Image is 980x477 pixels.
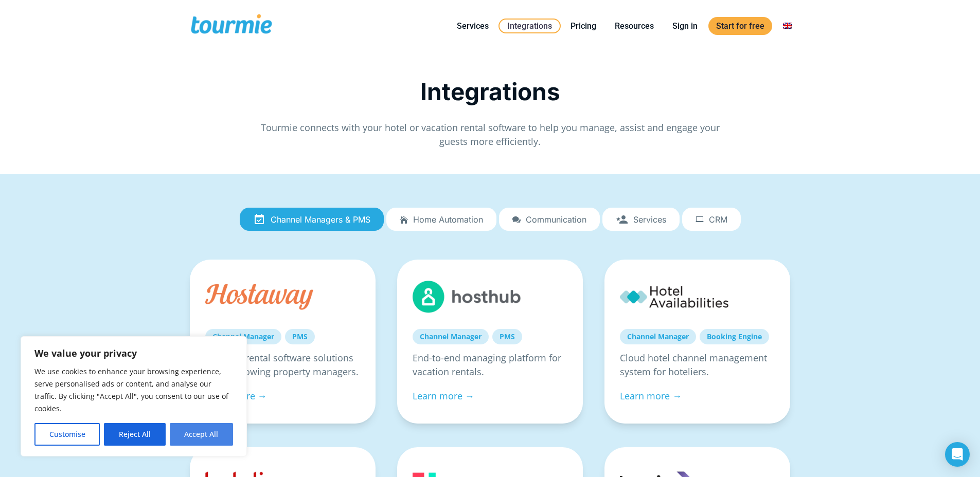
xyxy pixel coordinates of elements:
[708,17,772,35] a: Start for free
[240,208,384,231] a: Channel Managers & PMS
[602,208,680,231] a: Services
[633,215,666,224] span: Services
[449,20,496,32] a: Services
[413,390,474,402] a: Learn more →
[665,20,705,32] a: Sign in
[413,329,489,344] a: Channel Manager
[271,215,370,224] span: Channel Managers & PMS
[945,442,970,467] div: Open Intercom Messenger
[620,351,775,379] p: Cloud hotel channel management system for hoteliers.
[413,215,483,224] span: Home automation
[170,423,233,446] button: Accept All
[205,329,281,344] a: Channel Manager
[420,77,560,106] span: Integrations
[34,365,233,415] p: We use cookies to enhance your browsing experience, serve personalised ads or content, and analys...
[34,423,100,446] button: Customise
[607,20,662,32] a: Resources
[285,329,315,344] a: PMS
[526,215,586,224] span: Communication
[205,351,360,379] p: Vacation rental software solutions to fast-growing property managers.
[499,208,600,231] a: Communication
[386,208,496,231] a: Home automation
[682,208,741,231] a: CRM
[413,351,567,379] p: End-to-end managing platform for vacation rentals.
[620,329,696,344] a: Channel Manager
[34,347,233,359] p: We value your privacy
[709,215,727,224] span: CRM
[563,20,604,32] a: Pricing
[498,19,561,33] a: Integrations
[492,329,522,344] a: PMS
[700,329,769,344] a: Booking Engine
[620,390,682,402] a: Learn more →
[261,121,720,148] span: Tourmie connects with your hotel or vacation rental software to help you manage, assist and engag...
[104,423,165,446] button: Reject All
